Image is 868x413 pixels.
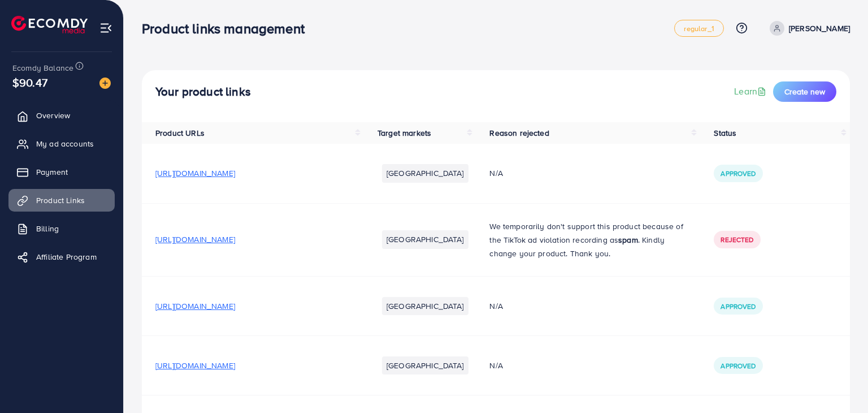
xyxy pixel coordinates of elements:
[155,234,235,245] span: [URL][DOMAIN_NAME]
[36,138,94,149] span: My ad accounts
[8,189,115,212] a: Product Links
[155,85,251,99] h4: Your product links
[36,251,97,263] span: Affiliate Program
[489,220,687,260] p: We temporarily don't support this product because of the TikTok ad violation recording as . Kindl...
[377,127,431,139] span: Target markets
[99,21,112,35] img: menu
[618,234,638,246] strong: spam
[789,21,850,35] p: [PERSON_NAME]
[489,300,502,312] span: N/A
[12,74,47,91] span: $90.47
[721,302,756,311] span: Approved
[36,110,70,121] span: Overview
[684,25,714,32] span: regular_1
[99,78,111,89] img: image
[11,16,88,33] img: logo
[155,167,235,179] span: [URL][DOMAIN_NAME]
[773,81,836,102] button: Create new
[714,127,736,139] span: Status
[8,132,115,155] a: My ad accounts
[155,360,235,371] span: [URL][DOMAIN_NAME]
[784,86,825,97] span: Create new
[142,20,314,37] h3: Product links management
[155,300,235,312] span: [URL][DOMAIN_NAME]
[721,235,753,244] span: Rejected
[8,217,115,240] a: Billing
[8,161,115,183] a: Payment
[489,127,549,139] span: Reason rejected
[820,362,860,405] iframe: Chat
[36,195,85,206] span: Product Links
[382,356,468,375] li: [GEOGRAPHIC_DATA]
[489,167,502,179] span: N/A
[489,360,502,371] span: N/A
[36,166,68,178] span: Payment
[382,164,468,182] li: [GEOGRAPHIC_DATA]
[382,230,468,248] li: [GEOGRAPHIC_DATA]
[765,21,850,36] a: [PERSON_NAME]
[721,169,756,178] span: Approved
[36,223,59,234] span: Billing
[8,246,115,268] a: Affiliate Program
[734,85,769,98] a: Learn
[674,20,723,37] a: regular_1
[721,361,756,371] span: Approved
[12,62,73,74] span: Ecomdy Balance
[8,104,115,127] a: Overview
[382,297,468,315] li: [GEOGRAPHIC_DATA]
[155,127,205,139] span: Product URLs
